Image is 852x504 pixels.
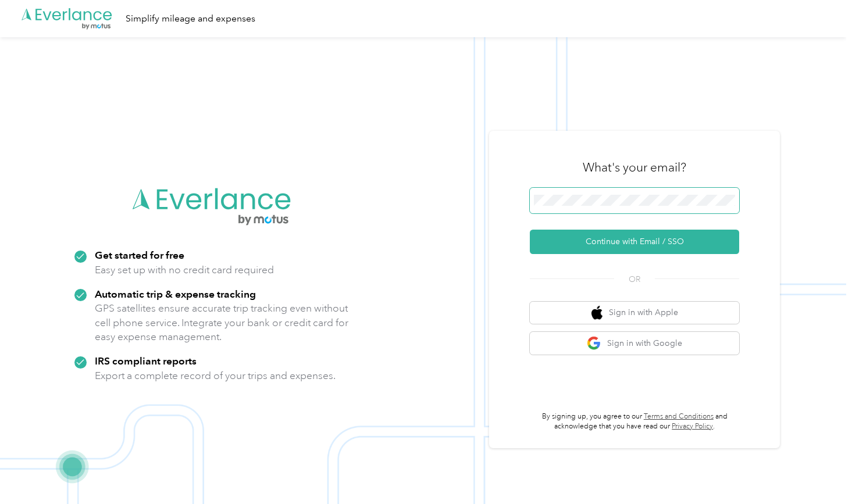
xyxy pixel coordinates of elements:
h3: What's your email? [583,159,686,176]
p: GPS satellites ensure accurate trip tracking even without cell phone service. Integrate your bank... [95,301,349,344]
a: Privacy Policy [672,422,713,431]
strong: IRS compliant reports [95,355,197,367]
button: google logoSign in with Google [530,332,739,355]
button: apple logoSign in with Apple [530,302,739,324]
img: google logo [587,336,601,351]
p: By signing up, you agree to our and acknowledge that you have read our . [530,412,739,432]
a: Terms and Conditions [644,412,714,421]
img: apple logo [591,306,603,320]
strong: Automatic trip & expense tracking [95,288,256,300]
div: Simplify mileage and expenses [126,12,255,26]
p: Easy set up with no credit card required [95,263,274,277]
strong: Get started for free [95,249,184,261]
span: OR [614,273,655,285]
p: Export a complete record of your trips and expenses. [95,369,336,383]
button: Continue with Email / SSO [530,230,739,254]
